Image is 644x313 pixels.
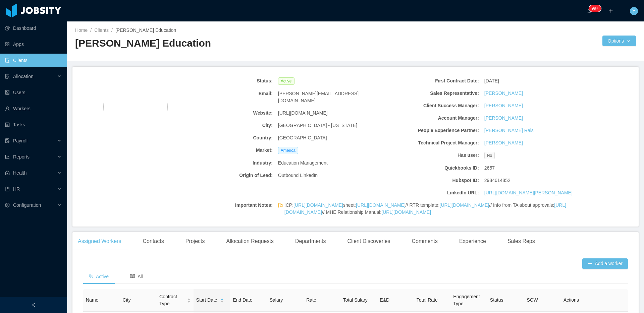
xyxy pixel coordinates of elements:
span: Outbound LinkedIn [278,172,318,179]
span: Start Date [196,297,217,304]
a: Home [75,27,88,33]
span: SOW [527,297,538,303]
b: Industry: [175,160,273,167]
i: icon: plus [608,8,613,13]
a: [URL][DOMAIN_NAME] [293,202,343,208]
b: Account Manager: [381,115,479,122]
i: icon: book [5,187,10,191]
div: Departments [290,232,331,251]
i: icon: solution [5,74,10,79]
span: Name [86,297,98,303]
b: LinkedIn URL: [381,189,479,196]
span: E&D [380,297,389,303]
i: icon: team [89,274,93,278]
div: Comments [407,232,443,251]
div: Allocation Requests [221,232,279,251]
span: America [278,147,298,154]
b: Email: [175,90,273,97]
h2: [PERSON_NAME] Education [75,37,356,50]
span: Contract Type [159,293,184,307]
a: Clients [94,27,109,33]
i: icon: caret-down [187,300,191,302]
span: / [111,27,113,33]
span: [GEOGRAPHIC_DATA] - [US_STATE] [278,122,357,129]
div: Sort [187,297,191,302]
i: icon: caret-down [220,300,224,302]
a: [URL][DOMAIN_NAME] [381,209,431,215]
span: Configuration [13,202,41,208]
i: icon: file-protect [5,138,10,143]
span: Total Rate [417,297,438,303]
div: Experience [454,232,491,251]
span: Payroll [13,138,28,143]
b: First Contract Date: [381,77,479,84]
i: icon: setting [5,203,10,207]
span: Active [278,77,294,85]
div: Client Discoveries [342,232,395,251]
span: Rate [306,297,316,303]
b: Client Success Manager: [381,102,479,109]
span: 2984614852 [484,177,511,184]
b: Website: [175,110,273,117]
i: icon: caret-up [187,298,191,300]
button: Optionsicon: down [602,36,636,46]
span: / [90,27,92,33]
div: [DATE] [482,75,585,87]
span: Salary [270,297,283,303]
i: icon: read [130,274,135,278]
a: icon: userWorkers [5,102,62,115]
span: [PERSON_NAME] Education [115,27,176,33]
div: Sales Reps [502,232,540,251]
span: ICP: sheet: // RTR template: // Info from TA about approvals: // MHE Relationship Manual: [284,202,582,216]
div: Contacts [138,232,169,251]
span: All [130,274,143,279]
span: Engagement Type [453,294,480,306]
span: flag [278,203,283,217]
b: Country: [175,134,273,141]
span: Y [632,7,635,15]
a: [PERSON_NAME] [484,90,523,97]
b: Sales Representative: [381,90,479,97]
i: icon: bell [587,8,592,13]
img: 181577b0-6d6b-11eb-aaee-b55a5928e303_62ba30bc9c449-400w.png [103,75,168,139]
span: HR [13,186,20,192]
span: Health [13,170,26,176]
a: icon: profileTasks [5,118,62,131]
a: icon: auditClients [5,54,62,67]
b: Important Notes: [175,202,273,209]
b: Quickbooks ID: [381,165,479,172]
span: Reports [13,154,30,160]
b: Has user: [381,152,479,159]
span: End Date [233,297,252,303]
a: [URL][DOMAIN_NAME] [356,202,406,208]
a: [URL][DOMAIN_NAME][PERSON_NAME] [484,189,573,196]
span: 2657 [484,165,495,172]
span: Total Salary [343,297,368,303]
a: icon: appstoreApps [5,38,62,51]
span: [GEOGRAPHIC_DATA] [278,134,327,141]
b: City: [175,122,273,129]
span: Active [89,274,109,279]
b: People Experience Partner: [381,127,479,134]
span: No [484,152,495,159]
i: icon: line-chart [5,154,10,159]
a: icon: robotUsers [5,86,62,99]
span: City [123,297,131,303]
a: icon: pie-chartDashboard [5,21,62,35]
b: Origin of Lead: [175,172,273,179]
sup: 386 [589,5,601,12]
span: [PERSON_NAME][EMAIL_ADDRESS][DOMAIN_NAME] [278,90,376,104]
div: Assigned Workers [72,232,127,251]
a: [URL][DOMAIN_NAME] [284,202,566,215]
a: [PERSON_NAME] [484,102,523,109]
span: Status [490,297,503,303]
div: Projects [180,232,210,251]
span: Actions [563,297,579,303]
button: icon: plusAdd a worker [582,258,628,269]
a: [PERSON_NAME] Rais [484,127,534,134]
a: [PERSON_NAME] [484,139,523,146]
a: [URL][DOMAIN_NAME] [440,202,489,208]
a: [PERSON_NAME] [484,115,523,122]
i: icon: caret-up [220,298,224,300]
b: Status: [175,77,273,84]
